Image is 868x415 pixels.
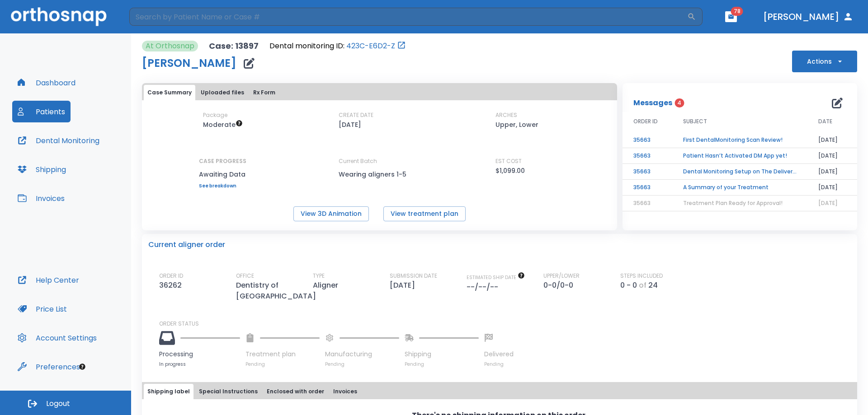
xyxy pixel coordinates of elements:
button: Special Instructions [195,384,261,399]
span: [DATE] [818,199,838,207]
td: First DentalMonitoring Scan Review! [672,132,807,148]
td: [DATE] [807,148,857,164]
td: 35663 [623,180,672,196]
td: [DATE] [807,132,857,148]
p: $1,099.00 [495,165,525,176]
p: Pending [245,361,320,368]
p: Awaiting Data [199,169,246,180]
p: Pending [325,361,399,368]
button: Rx Form [250,85,279,100]
p: Manufacturing [325,350,399,359]
button: Actions [792,51,857,72]
div: tabs [144,384,855,399]
div: Open patient in dental monitoring portal [269,41,406,51]
p: Current aligner order [148,239,225,250]
td: Patient Hasn’t Activated DM App yet! [672,148,807,164]
p: of [639,280,646,291]
p: Upper, Lower [495,119,538,130]
p: Pending [484,361,514,368]
button: Price List [12,298,72,320]
p: CREATE DATE [339,111,373,119]
span: 35663 [633,199,651,207]
input: Search by Patient Name or Case # [129,8,687,26]
td: 35663 [623,132,672,148]
p: Processing [159,350,240,359]
p: SUBMISSION DATE [390,272,437,280]
p: TYPE [313,272,325,280]
span: ORDER ID [633,117,658,126]
img: Orthosnap [11,7,107,26]
button: View treatment plan [383,206,466,221]
p: STEPS INCLUDED [620,272,663,280]
button: Account Settings [12,327,102,349]
p: EST COST [495,157,522,165]
button: Shipping [12,159,71,180]
p: CASE PROGRESS [199,157,246,165]
button: Patients [12,101,71,122]
p: In progress [159,361,240,368]
span: 4 [675,98,684,107]
p: Shipping [405,350,479,359]
button: Help Center [12,269,85,291]
p: Pending [405,361,479,368]
button: [PERSON_NAME] [759,9,857,25]
a: 423C-E6D2-Z [346,41,395,51]
p: Aligner [313,280,342,291]
span: Treatment Plan Ready for Approval! [683,199,783,207]
p: 24 [648,280,658,291]
button: Preferences [12,356,85,378]
button: Invoices [330,384,361,399]
p: Dental monitoring ID: [269,41,344,51]
button: Uploaded files [197,85,248,100]
p: 36262 [159,280,185,291]
p: ORDER ID [159,272,183,280]
p: Case: 13897 [209,41,259,51]
a: See breakdown [199,183,246,189]
p: Messages [633,98,672,108]
td: [DATE] [807,180,857,196]
button: Dashboard [12,72,81,93]
p: Treatment plan [245,350,320,359]
p: [DATE] [339,119,361,130]
button: Case Summary [144,85,195,100]
td: Dental Monitoring Setup on The Delivery Day [672,164,807,180]
div: tabs [144,85,615,100]
button: Dental Monitoring [12,130,105,151]
button: Enclosed with order [263,384,328,399]
p: Current Batch [339,157,420,165]
h1: [PERSON_NAME] [142,58,236,69]
p: ARCHES [495,111,517,119]
p: Dentistry of [GEOGRAPHIC_DATA] [236,280,320,302]
span: Up to 20 Steps (40 aligners) [203,120,243,129]
button: Invoices [12,187,70,209]
td: A Summary of your Treatment [672,180,807,196]
td: [DATE] [807,164,857,180]
span: The date will be available after approving treatment plan [467,274,525,281]
button: Shipping label [144,384,193,399]
p: 0-0/0-0 [543,280,577,291]
p: Package [203,111,227,119]
p: 0 - 0 [620,280,637,291]
p: UPPER/LOWER [543,272,580,280]
p: ORDER STATUS [159,320,851,328]
td: 35663 [623,164,672,180]
td: 35663 [623,148,672,164]
div: Tooltip anchor [78,363,86,371]
button: View 3D Animation [293,206,369,221]
span: SUBJECT [683,117,707,126]
p: At Orthosnap [146,41,194,51]
p: OFFICE [236,272,254,280]
span: 78 [731,7,743,16]
p: Wearing aligners 1-5 [339,169,420,180]
span: DATE [818,117,832,126]
p: --/--/-- [467,282,502,293]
